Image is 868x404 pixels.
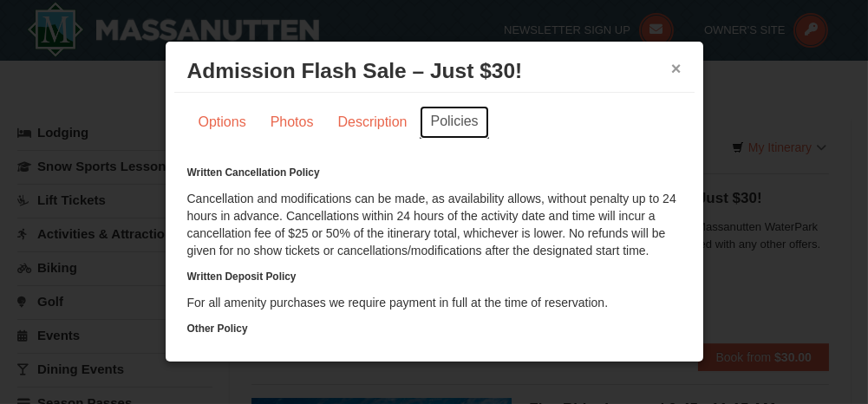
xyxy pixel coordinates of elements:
h6: Other Policy [187,320,682,337]
a: Description [326,106,418,139]
h6: Written Cancellation Policy [187,164,682,181]
a: Options [187,106,258,139]
h6: Written Deposit Policy [187,268,682,285]
h3: Admission Flash Sale – Just $30! [187,58,682,84]
button: × [671,60,682,77]
a: Photos [259,106,325,139]
a: Policies [420,106,488,139]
